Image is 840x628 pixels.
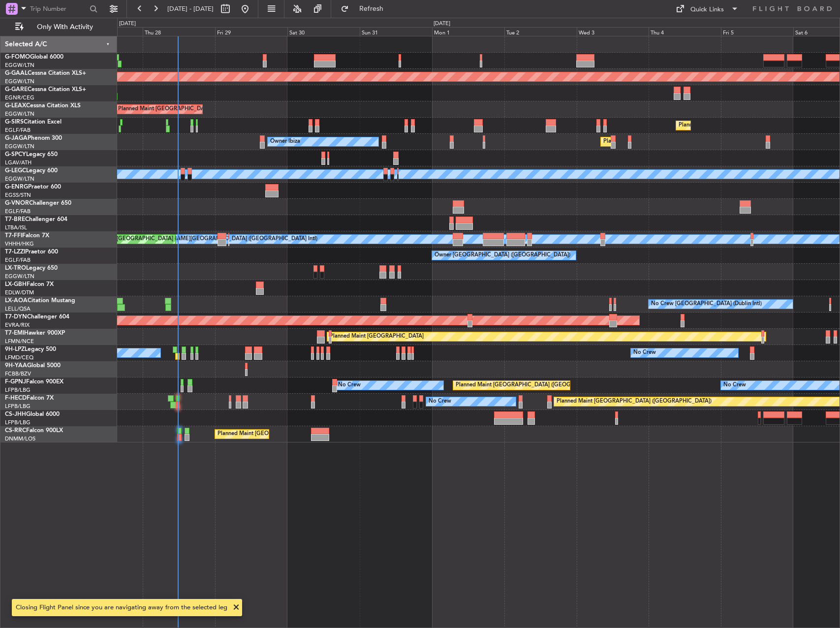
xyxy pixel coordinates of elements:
a: G-FOMOGlobal 6000 [5,54,63,60]
span: G-LEAX [5,103,26,109]
a: G-GARECessna Citation XLS+ [5,87,86,93]
a: EDLW/DTM [5,289,34,296]
div: Mon 1 [432,27,504,36]
a: LX-AOACitation Mustang [5,298,75,304]
span: LX-GBH [5,282,27,287]
a: EGGW/LTN [5,62,34,69]
a: EGLF/FAB [5,256,31,264]
a: LGAV/ATH [5,159,31,166]
a: EVRA/RIX [5,321,30,329]
div: No Crew [429,394,451,409]
span: LX-AOA [5,298,28,304]
a: T7-EMIHawker 900XP [5,330,65,336]
div: Sun 31 [360,27,432,36]
div: No Crew [633,345,656,360]
span: G-GARE [5,87,28,93]
a: T7-LZZIPraetor 600 [5,249,58,255]
a: EGGW/LTN [5,273,34,280]
div: [DATE] [434,20,450,28]
a: EGGW/LTN [5,143,34,150]
span: [DATE] - [DATE] [167,4,214,13]
a: EGSS/STN [5,191,31,199]
a: LTBA/ISL [5,224,27,231]
div: Planned Maint [GEOGRAPHIC_DATA] ([GEOGRAPHIC_DATA]) [456,378,611,393]
div: Planned Maint [GEOGRAPHIC_DATA] ([GEOGRAPHIC_DATA]) [679,118,834,133]
a: G-ENRGPraetor 600 [5,184,61,190]
div: Thu 28 [143,27,215,36]
a: LFPB/LBG [5,419,31,426]
span: G-SPCY [5,152,26,157]
a: LFMD/CEQ [5,354,33,361]
a: F-GPNJFalcon 900EX [5,379,63,385]
div: Owner Ibiza [270,134,300,149]
div: Planned Maint [GEOGRAPHIC_DATA] [330,329,424,344]
div: Fri 29 [215,27,287,36]
span: G-GAAL [5,70,28,76]
span: CS-RRC [5,428,26,434]
span: 9H-YAA [5,363,27,369]
a: CS-RRCFalcon 900LX [5,428,63,434]
span: F-GPNJ [5,379,26,385]
a: EGNR/CEG [5,94,34,101]
a: G-LEAXCessna Citation XLS [5,103,81,109]
span: 9H-LPZ [5,346,25,352]
a: LFPB/LBG [5,403,31,410]
input: Trip Number [30,1,87,16]
a: EGGW/LTN [5,78,34,85]
span: G-ENRG [5,184,28,190]
div: Planned Maint [GEOGRAPHIC_DATA] ([GEOGRAPHIC_DATA]) [557,394,712,409]
a: G-VNORChallenger 650 [5,200,71,206]
span: G-LEGC [5,168,26,174]
span: T7-LZZI [5,249,25,255]
a: LX-TROLegacy 650 [5,265,58,271]
a: LX-GBHFalcon 7X [5,282,54,287]
a: 9H-LPZLegacy 500 [5,346,56,352]
div: Quick Links [690,5,724,15]
div: Planned Maint [GEOGRAPHIC_DATA] ([GEOGRAPHIC_DATA]) [603,134,758,149]
a: T7-BREChallenger 604 [5,217,67,222]
div: Sat 30 [287,27,360,36]
span: G-FOMO [5,54,30,60]
span: G-JAGA [5,135,28,141]
button: Quick Links [671,1,744,17]
span: F-HECD [5,395,27,401]
div: Tue 2 [504,27,577,36]
a: LELL/QSA [5,305,31,313]
a: G-JAGAPhenom 300 [5,135,62,141]
span: LX-TRO [5,265,26,271]
button: Only With Activity [11,19,107,35]
button: Refresh [336,1,395,17]
div: No Crew [GEOGRAPHIC_DATA] (Dublin Intl) [651,297,762,312]
a: G-SIRSCitation Excel [5,119,62,125]
div: Owner [GEOGRAPHIC_DATA] ([GEOGRAPHIC_DATA]) [435,248,570,263]
span: G-VNOR [5,200,29,206]
div: No Crew [723,378,746,393]
a: EGGW/LTN [5,110,34,118]
span: Refresh [351,5,392,12]
span: Only With Activity [26,24,104,31]
span: T7-DYN [5,314,27,320]
a: G-SPCYLegacy 650 [5,152,58,157]
div: [PERSON_NAME][GEOGRAPHIC_DATA] ([GEOGRAPHIC_DATA] Intl) [146,232,317,247]
div: Planned Maint [GEOGRAPHIC_DATA] ([GEOGRAPHIC_DATA] Intl) [79,232,244,247]
a: 9H-YAAGlobal 5000 [5,363,61,369]
span: T7-BRE [5,217,25,222]
a: F-HECDFalcon 7X [5,395,54,401]
a: EGLF/FAB [5,126,31,134]
a: T7-DYNChallenger 604 [5,314,69,320]
a: EGGW/LTN [5,175,34,183]
span: CS-JHH [5,411,26,417]
a: G-GAALCessna Citation XLS+ [5,70,86,76]
a: LFPB/LBG [5,386,31,394]
span: G-SIRS [5,119,24,125]
div: Closing Flight Panel since you are navigating away from the selected leg [16,603,227,613]
div: Wed 3 [577,27,649,36]
div: No Crew [338,378,361,393]
a: EGLF/FAB [5,208,31,215]
a: DNMM/LOS [5,435,35,442]
a: G-LEGCLegacy 600 [5,168,58,174]
a: LFMN/NCE [5,338,34,345]
a: T7-FFIFalcon 7X [5,233,49,239]
div: Thu 4 [649,27,721,36]
span: T7-EMI [5,330,24,336]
